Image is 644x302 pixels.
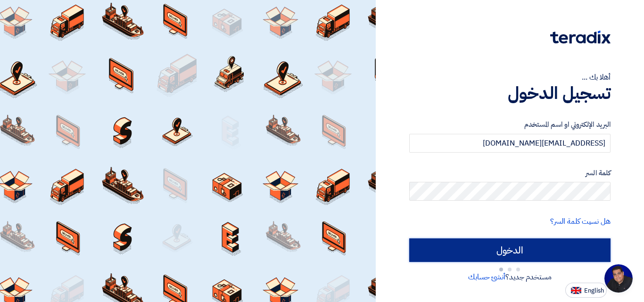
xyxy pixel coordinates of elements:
[409,72,611,83] div: أهلا بك ...
[604,264,633,293] div: Open chat
[584,287,604,294] span: English
[565,283,607,298] button: English
[409,83,611,104] h1: تسجيل الدخول
[468,271,505,283] a: أنشئ حسابك
[571,287,581,294] img: en-US.png
[409,134,611,153] input: أدخل بريد العمل الإلكتروني او اسم المستخدم الخاص بك ...
[409,238,611,262] input: الدخول
[409,271,611,283] div: مستخدم جديد؟
[550,31,611,44] img: Teradix logo
[409,168,611,179] label: كلمة السر
[409,119,611,130] label: البريد الإلكتروني او اسم المستخدم
[550,216,611,227] a: هل نسيت كلمة السر؟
